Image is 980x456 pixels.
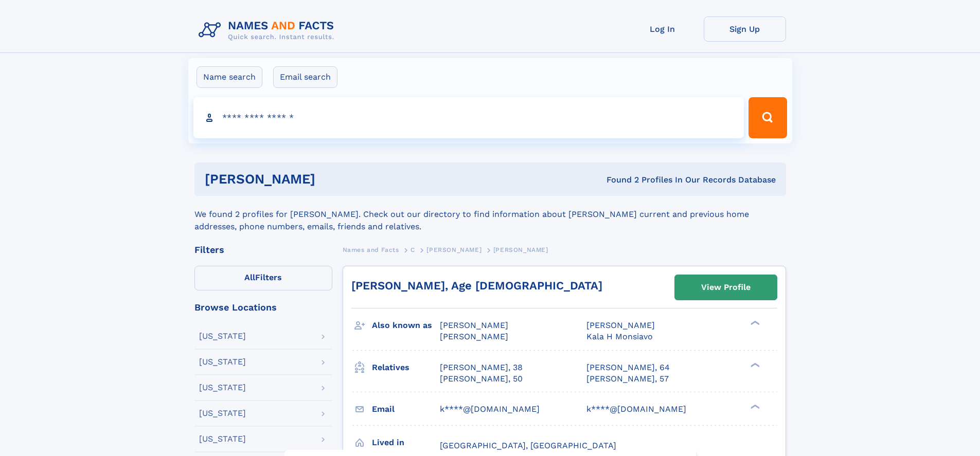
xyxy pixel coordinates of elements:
[748,403,760,410] div: ❯
[199,435,246,443] div: [US_STATE]
[748,320,760,326] div: ❯
[586,320,655,330] span: [PERSON_NAME]
[197,66,262,88] label: Name search
[621,16,704,42] a: Log In
[199,332,246,340] div: [US_STATE]
[194,303,332,312] div: Browse Locations
[372,359,440,376] h3: Relatives
[426,246,482,253] span: [PERSON_NAME]
[372,400,440,418] h3: Email
[748,361,760,368] div: ❯
[586,362,670,373] a: [PERSON_NAME], 64
[440,320,508,330] span: [PERSON_NAME]
[440,441,616,450] span: [GEOGRAPHIC_DATA], [GEOGRAPHIC_DATA]
[205,173,461,186] h1: [PERSON_NAME]
[194,266,332,290] label: Filters
[273,66,337,88] label: Email search
[351,279,602,292] a: [PERSON_NAME], Age [DEMOGRAPHIC_DATA]
[426,243,482,256] a: [PERSON_NAME]
[440,362,523,373] a: [PERSON_NAME], 38
[199,358,246,366] div: [US_STATE]
[411,243,415,256] a: C
[372,434,440,451] h3: Lived in
[440,332,508,341] span: [PERSON_NAME]
[411,246,415,253] span: C
[194,196,786,233] div: We found 2 profiles for [PERSON_NAME]. Check out our directory to find information about [PERSON_...
[493,246,548,253] span: [PERSON_NAME]
[194,16,343,44] img: Logo Names and Facts
[199,384,246,392] div: [US_STATE]
[461,174,776,186] div: Found 2 Profiles In Our Records Database
[199,409,246,417] div: [US_STATE]
[244,272,255,282] span: All
[586,332,653,341] span: Kala H Monsiavo
[749,97,787,138] button: Search Button
[440,373,523,385] a: [PERSON_NAME], 50
[194,245,332,254] div: Filters
[675,275,777,300] a: View Profile
[586,373,669,385] a: [PERSON_NAME], 57
[372,317,440,334] h3: Also known as
[193,97,744,138] input: search input
[701,276,751,299] div: View Profile
[343,243,399,256] a: Names and Facts
[704,16,786,42] a: Sign Up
